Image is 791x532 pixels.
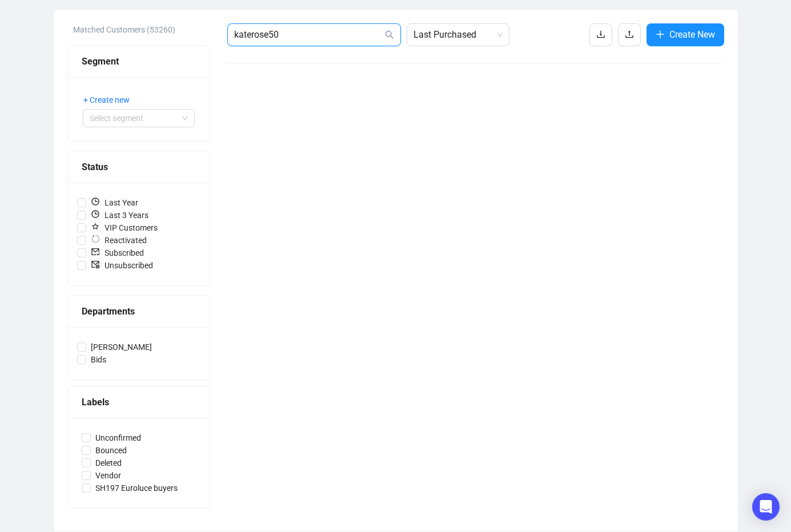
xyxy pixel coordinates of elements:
span: + Create new [83,94,130,106]
span: Bids [86,353,111,366]
span: Last Purchased [413,24,503,46]
span: Bounced [91,444,131,457]
span: Deleted [91,457,126,469]
span: search [385,30,394,39]
button: + Create new [83,91,139,109]
div: Status [82,160,196,174]
span: Vendor [91,469,126,482]
div: Departments [82,304,196,319]
input: Search Customer... [234,28,383,42]
div: Segment [82,54,196,68]
span: Unsubscribed [86,259,158,272]
span: Create New [669,27,715,42]
span: SH197 Euroluce buyers [91,482,182,494]
div: Labels [82,395,196,409]
span: Last Year [86,196,143,209]
span: Unconfirmed [91,432,146,444]
span: Last 3 Years [86,209,153,221]
div: Matched Customers (53260) [73,23,210,36]
button: Create New [647,23,724,46]
span: Reactivated [86,234,151,247]
span: Subscribed [86,247,148,259]
span: VIP Customers [86,221,162,234]
span: [PERSON_NAME] [86,341,156,353]
div: Open Intercom Messenger [752,493,780,521]
span: plus [656,30,665,39]
span: upload [625,30,634,39]
span: download [596,30,605,39]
